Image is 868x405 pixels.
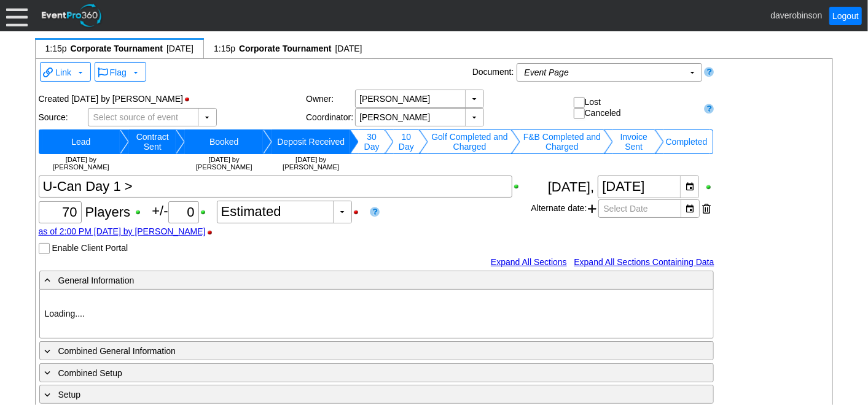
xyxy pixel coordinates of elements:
div: Show Plus/Minus Count when printing; click to hide Plus/Minus Count when printing. [199,208,213,217]
div: Setup [42,387,660,401]
div: Owner: [306,94,355,104]
label: Enable Client Portal [52,243,128,253]
td: [DATE] by [PERSON_NAME] [185,154,263,172]
a: Expand All Sections [491,257,567,267]
div: Document: [470,63,517,84]
div: Show Event Title when printing; click to hide Event Title when printing. [512,182,526,191]
td: [DATE] by [PERSON_NAME] [272,154,350,172]
td: Change status to Completed [664,129,710,154]
span: 1:15p [45,44,67,53]
p: Loading.... [45,307,708,320]
div: Hide Guest Count Stamp when printing; click to show Guest Count Stamp when printing. [206,228,220,237]
div: Show Guest Count when printing; click to hide Guest Count when printing. [134,208,148,217]
span: Link [55,67,71,77]
div: Menu: Click or 'Crtl+M' to toggle menu open/close [6,5,28,26]
div: Lost Canceled [574,97,699,120]
a: Logout [829,7,862,25]
div: Hide Guest Count Status when printing; click to show Guest Count Status when printing. [352,208,366,217]
div: General Information [42,273,660,287]
span: Flag [98,65,141,79]
td: Change status to Golf Completed and Charged [428,129,511,154]
span: Combined Setup [58,368,122,378]
span: Corporate Tournament [238,42,333,55]
i: Event Page [525,67,569,77]
span: daverobinson [770,10,822,20]
td: Change status to Contract Sent [129,129,176,154]
div: Alternate date: [531,198,714,219]
div: Source: [39,112,88,122]
span: Players [85,204,130,220]
span: Setup [58,390,81,399]
span: +/- [152,203,216,218]
td: Change status to 10 Day [394,129,419,154]
td: Change status to 30 Day [359,129,384,154]
span: [DATE] [335,44,362,53]
span: Flag [110,67,127,77]
a: Expand All Sections Containing Data [574,257,714,267]
div: Remove this date [703,199,711,218]
a: as of 2:00 PM [DATE] by [PERSON_NAME] [39,226,206,236]
div: Show Event Date when printing; click to hide Event Date when printing. [705,183,714,191]
td: [DATE] by [PERSON_NAME] [42,154,120,172]
span: [DATE] [166,44,194,53]
span: Link [43,65,85,79]
span: Add another alternate date [588,199,597,218]
span: Select source of event [91,109,181,126]
div: Hide Status Bar when printing; click to show Status Bar when printing. [183,95,197,104]
td: Change status to Deposit Received [272,129,350,154]
td: Change status to Invoice Sent [613,129,655,154]
span: Select Date [601,200,651,217]
span: Combined General Information [58,346,176,356]
div: Combined General Information [42,344,660,358]
td: Change status to Lead [42,129,120,154]
div: Created [DATE] by [PERSON_NAME] [39,90,307,108]
span: Edit title [69,42,164,55]
span: General Information [58,276,135,285]
td: Change status to F&B Completed and Charged [520,129,604,154]
div: Coordinator: [306,112,355,122]
span: 1:15p [214,44,235,53]
td: Change status to Booked [185,129,263,154]
div: Combined Setup [42,366,660,380]
span: [DATE], [548,179,594,195]
img: EventPro360 [40,2,104,29]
